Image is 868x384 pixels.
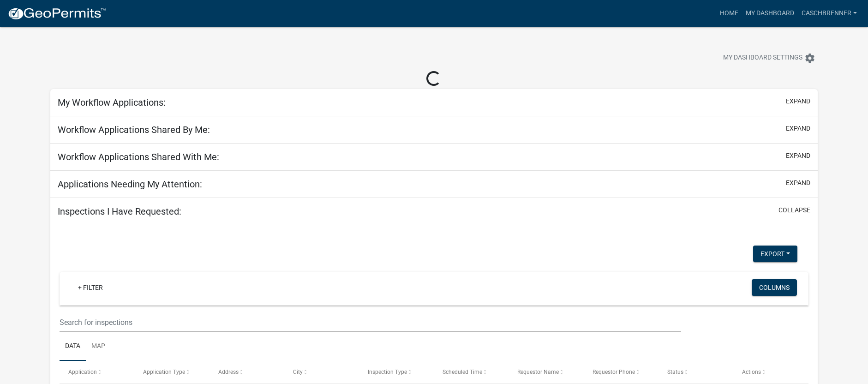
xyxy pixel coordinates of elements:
[658,361,733,383] datatable-header-cell: Status
[786,124,810,133] button: expand
[86,332,111,361] a: Map
[71,279,110,296] a: + Filter
[752,279,797,296] button: Columns
[667,369,683,375] span: Status
[359,361,434,383] datatable-header-cell: Inspection Type
[209,361,284,383] datatable-header-cell: Address
[284,361,359,383] datatable-header-cell: City
[786,178,810,188] button: expand
[786,151,810,161] button: expand
[786,96,810,106] button: expand
[368,369,407,375] span: Inspection Type
[68,369,97,375] span: Application
[58,151,219,162] h5: Workflow Applications Shared With Me:
[798,5,861,22] a: caschbrenner
[58,124,210,135] h5: Workflow Applications Shared By Me:
[134,361,209,383] datatable-header-cell: Application Type
[58,97,166,108] h5: My Workflow Applications:
[778,205,810,215] button: collapse
[60,313,681,332] input: Search for inspections
[593,369,635,375] span: Requestor Phone
[804,53,815,64] i: settings
[218,369,239,375] span: Address
[434,361,509,383] datatable-header-cell: Scheduled Time
[742,5,798,22] a: My Dashboard
[143,369,185,375] span: Application Type
[583,361,658,383] datatable-header-cell: Requestor Phone
[716,5,742,22] a: Home
[443,369,482,375] span: Scheduled Time
[293,369,303,375] span: City
[723,53,802,64] span: My Dashboard Settings
[60,332,86,361] a: Data
[716,49,823,67] button: My Dashboard Settingssettings
[753,246,797,262] button: Export
[58,179,202,190] h5: Applications Needing My Attention:
[509,361,583,383] datatable-header-cell: Requestor Name
[60,361,134,383] datatable-header-cell: Application
[733,361,808,383] datatable-header-cell: Actions
[517,369,559,375] span: Requestor Name
[742,369,761,375] span: Actions
[58,206,181,217] h5: Inspections I Have Requested:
